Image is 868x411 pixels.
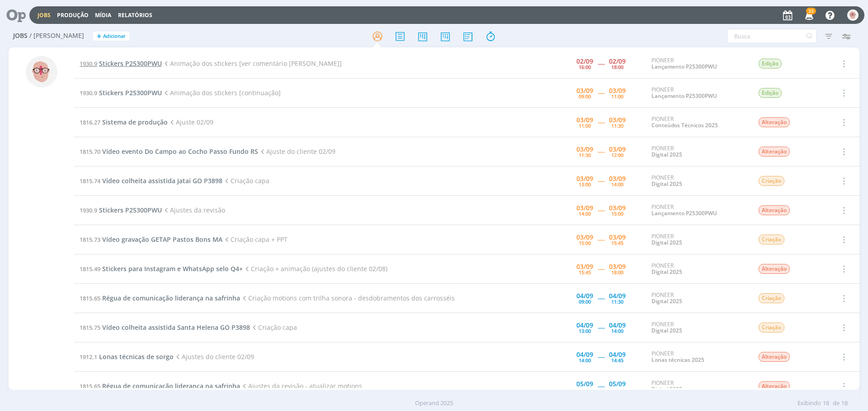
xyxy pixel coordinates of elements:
[651,180,682,188] a: Digital 2025
[576,263,593,270] div: 03/09
[598,176,604,185] span: -----
[611,328,623,333] div: 14:00
[80,89,97,97] span: 1930.9
[80,147,258,156] a: 1815.70Vídeo evento Do Campo ao Cocho Passo Fundo RS
[759,205,790,215] span: Alteração
[579,387,591,392] div: 10:30
[727,29,817,43] input: Busca
[29,32,84,40] span: / [PERSON_NAME]
[80,206,97,214] span: 1930.9
[80,60,97,68] span: 1930.9
[118,11,152,19] a: Relatórios
[102,118,168,126] span: Sistema de produção
[598,382,604,390] span: -----
[799,7,818,23] button: 33
[598,352,604,361] span: -----
[651,233,745,246] div: PIONEER
[102,147,258,156] span: Vídeo evento Do Campo ao Cocho Passo Fundo RS
[80,323,250,332] a: 1815.75Vídeo colheita assistida Santa Helena GO P3898
[102,382,240,390] span: Régua de comunicação liderança na safrinha
[759,59,782,69] span: Edição
[80,148,100,156] span: 1815.70
[80,352,174,361] a: 1912.1Lonas técnicas de sorgo
[598,323,604,332] span: -----
[576,88,593,94] div: 03/09
[609,263,626,270] div: 03/09
[80,382,100,390] span: 1815.65
[651,209,717,217] a: Lançamento P25300PWU
[598,147,604,156] span: -----
[579,152,591,157] div: 11:30
[609,381,626,387] div: 05/09
[576,175,593,182] div: 03/09
[598,235,604,244] span: -----
[651,116,745,129] div: PIONEER
[611,387,623,392] div: 12:00
[54,12,91,19] button: Produção
[609,117,626,123] div: 03/09
[579,182,591,187] div: 13:00
[598,264,604,273] span: -----
[759,147,790,157] span: Alteração
[759,293,784,303] span: Criação
[576,146,593,152] div: 03/09
[651,87,745,100] div: PIONEER
[833,399,840,408] span: de
[162,88,281,97] span: Animação dos stickers [continuação]
[95,11,111,19] a: Mídia
[797,399,821,408] span: Exibindo
[609,146,626,152] div: 03/09
[576,293,593,299] div: 04/09
[103,33,126,39] span: Adicionar
[576,381,593,387] div: 05/09
[92,12,114,19] button: Mídia
[651,151,682,158] a: Digital 2025
[759,381,790,391] span: Alteração
[611,123,623,128] div: 11:30
[99,352,174,361] span: Lonas técnicas de sorgo
[651,321,745,334] div: PIONEER
[80,59,162,68] a: 1930.9Stickers P25300PWU
[97,32,101,41] span: +
[651,57,745,70] div: PIONEER
[759,117,790,127] span: Alteração
[168,118,213,126] span: Ajuste 02/09
[759,88,782,98] span: Edição
[651,297,682,305] a: Digital 2025
[80,176,222,185] a: 1815.74Vídeo colheita assistida Jataí GO P3898
[102,264,243,273] span: Stickers para Instagram e WhatsApp selo Q4+
[579,240,591,245] div: 15:00
[651,351,745,364] div: PIONEER
[102,235,222,244] span: Vídeo gravação GETAP Pastos Bons MA
[222,176,269,185] span: Criação capa
[759,352,790,362] span: Alteração
[651,292,745,305] div: PIONEER
[598,59,604,68] span: -----
[598,88,604,97] span: -----
[243,264,387,273] span: Criação + animação (ajustes do cliente 02/08)
[759,176,784,186] span: Criação
[609,88,626,94] div: 03/09
[57,11,89,19] a: Produção
[576,205,593,211] div: 03/09
[579,123,591,128] div: 11:00
[579,328,591,333] div: 13:00
[99,88,162,97] span: Stickers P25300PWU
[102,176,222,185] span: Vídeo colheita assistida Jataí GO P3898
[162,206,225,214] span: Ajustes da revisão
[26,56,57,88] img: A
[841,399,848,408] span: 18
[80,177,100,185] span: 1815.74
[258,147,335,156] span: Ajuste do cliente 02/09
[80,294,100,302] span: 1815.65
[579,270,591,275] div: 15:45
[80,118,100,126] span: 1816.27
[611,358,623,363] div: 14:45
[847,9,859,21] img: A
[611,240,623,245] div: 15:45
[609,322,626,328] div: 04/09
[609,58,626,65] div: 02/09
[576,351,593,358] div: 04/09
[598,294,604,302] span: -----
[611,152,623,157] div: 12:00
